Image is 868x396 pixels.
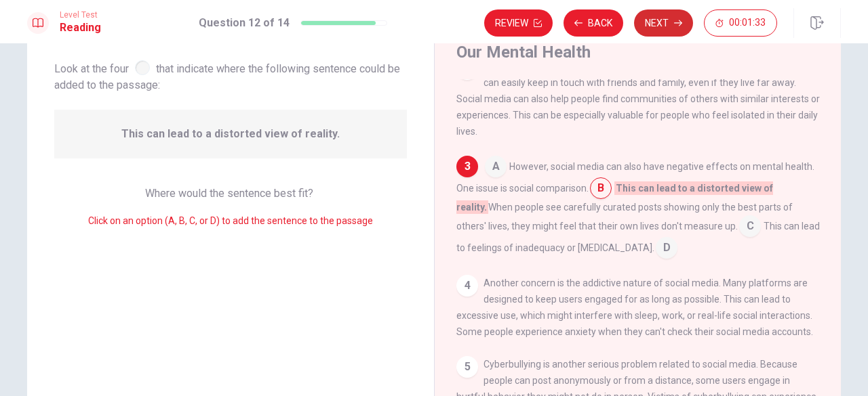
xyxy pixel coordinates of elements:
[484,9,553,37] button: Review
[634,9,693,37] button: Next
[456,202,793,232] span: When people see carefully curated posts showing only the best parts of others' lives, they might ...
[456,61,820,137] span: One positive aspect of social media is that it helps people stay connected. You can easily keep i...
[145,187,316,200] span: Where would the sentence best fit?
[590,177,612,199] span: B
[456,356,478,378] div: 5
[656,237,677,259] span: D
[485,156,507,177] span: A
[739,215,761,237] span: C
[456,156,478,177] div: 3
[456,181,773,214] span: This can lead to a distorted view of reality.
[54,58,407,93] span: Look at the four that indicate where the following sentence could be added to the passage:
[456,275,478,296] div: 4
[456,161,814,194] span: However, social media can also have negative effects on mental health. One issue is social compar...
[88,215,373,226] span: Click on an option (A, B, C, or D) to add the sentence to the passage
[199,15,290,31] h1: Question 12 of 14
[121,126,340,142] span: This can lead to a distorted view of reality.
[60,20,101,36] h1: Reading
[729,18,766,28] span: 00:01:33
[456,278,813,337] span: Another concern is the addictive nature of social media. Many platforms are designed to keep user...
[704,9,777,37] button: 00:01:33
[60,10,101,20] span: Level Test
[564,9,623,37] button: Back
